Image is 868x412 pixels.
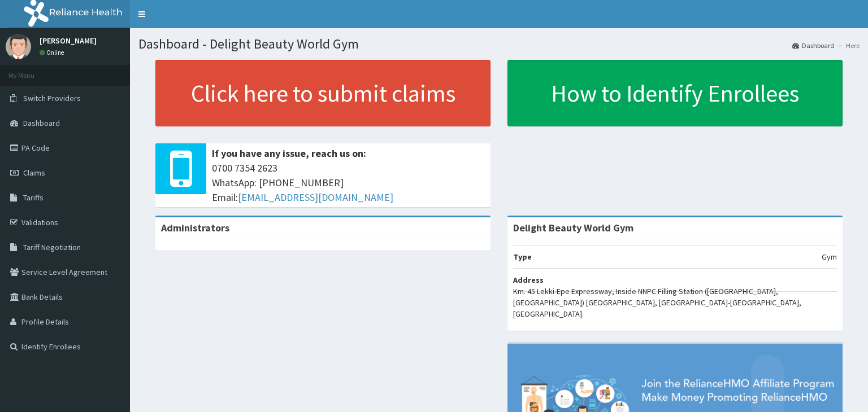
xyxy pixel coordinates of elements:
p: [PERSON_NAME] [40,37,97,45]
strong: Delight Beauty World Gym [513,221,633,234]
h1: Dashboard - Delight Beauty World Gym [138,37,860,51]
a: Online [40,49,67,56]
b: Administrators [161,221,229,234]
span: Tariff Negotiation [23,242,81,252]
a: [EMAIL_ADDRESS][DOMAIN_NAME] [238,191,393,204]
span: 0700 7354 2623 WhatsApp: [PHONE_NUMBER] Email: [212,161,485,204]
a: Dashboard [792,41,834,50]
a: How to Identify Enrollees [507,60,843,126]
p: Gym [822,251,837,262]
b: If you have any issue, reach us on: [212,147,366,160]
img: User Image [6,34,31,59]
b: Address [513,275,544,285]
span: Claims [23,168,45,178]
p: Km. 45 Lekki-Epe Expressway, Inside NNPC Filling Station ([GEOGRAPHIC_DATA], [GEOGRAPHIC_DATA]) [... [513,286,837,319]
li: Here [835,41,860,50]
span: Tariffs [23,192,44,203]
b: Type [513,252,532,262]
span: Switch Providers [23,93,81,103]
span: Dashboard [23,118,60,128]
a: Click here to submit claims [155,60,491,126]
